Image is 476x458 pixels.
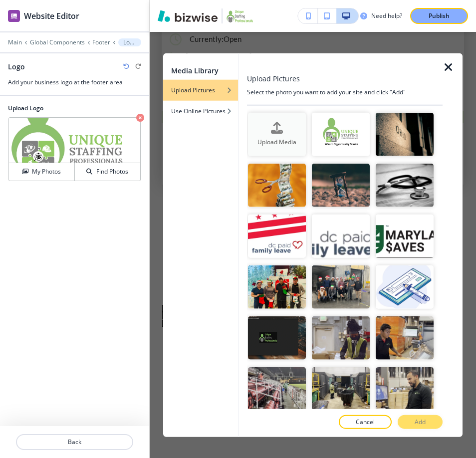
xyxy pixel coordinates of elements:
button: Find Photos [75,163,140,181]
div: My PhotosFind Photos [8,117,141,182]
p: Publish [429,11,450,20]
h2: Upload Logo [8,104,141,113]
h3: Upload Pictures [247,73,300,84]
button: Upload Media [248,113,306,156]
h4: My Photos [32,167,61,176]
button: Use Online Pictures [163,101,238,122]
h4: Upload Pictures [171,86,215,95]
h2: Media Library [171,65,219,76]
h2: Website Editor [24,10,79,22]
p: Logo [123,39,136,46]
h3: Need help? [371,11,402,20]
button: Logo [118,38,141,46]
button: Back [16,434,133,450]
h3: Add your business logo at the footer area [8,78,141,87]
button: Main [8,39,22,46]
h4: Find Photos [96,167,128,176]
p: Back [17,438,132,447]
button: Cancel [339,415,392,429]
img: Your Logo [227,8,253,24]
h4: Upload Media [248,138,306,147]
p: Cancel [356,417,375,426]
button: Global Components [30,39,85,46]
h4: Use Online Pictures [171,107,226,116]
button: Footer [92,39,110,46]
button: Publish [410,8,468,24]
img: Bizwise Logo [158,10,218,22]
h2: Logo [8,61,25,72]
h4: Select the photo you want to add your site and click "Add" [247,88,443,97]
img: editor icon [8,10,20,22]
button: Upload Pictures [163,80,238,101]
button: My Photos [9,163,75,181]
